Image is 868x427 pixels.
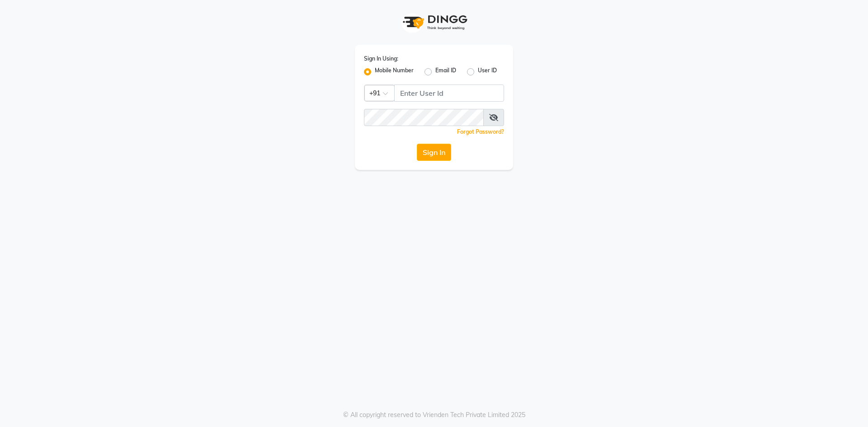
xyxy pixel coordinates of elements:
input: Username [364,109,484,126]
a: Forgot Password? [457,128,504,135]
label: Email ID [435,66,456,77]
button: Sign In [417,144,451,161]
label: Sign In Using: [364,55,398,63]
label: Mobile Number [375,66,414,77]
label: User ID [478,66,497,77]
img: logo1.svg [398,9,470,36]
input: Username [394,84,504,102]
